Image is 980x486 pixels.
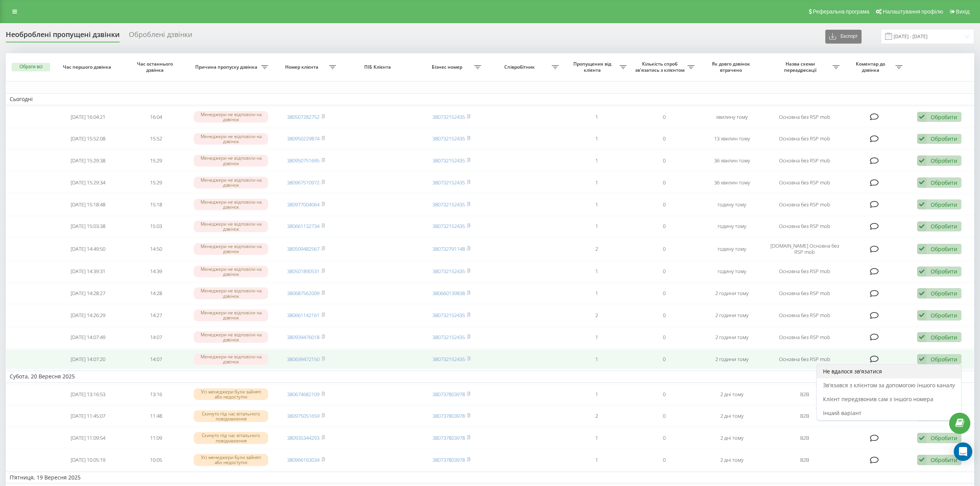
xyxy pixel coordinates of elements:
td: [DATE] 14:07:49 [54,327,122,348]
td: 0 [630,107,698,127]
td: Основна без RSP mob [766,261,843,282]
td: 2 години тому [698,305,766,326]
span: Пропущених від клієнта [566,61,620,73]
a: 380732152435 [433,223,465,229]
div: Оброблені дзвінки [129,30,192,42]
a: 380509482567 [287,245,319,252]
button: Експорт [825,30,862,44]
div: Обробити [931,334,957,341]
td: В2В [766,384,843,405]
td: 0 [630,327,698,348]
div: Обробити [931,157,957,164]
td: 1 [563,327,630,348]
td: 1 [563,428,630,448]
div: Менеджери не відповіли на дзвінок [194,287,268,299]
td: [DATE] 15:52:08 [54,128,122,149]
td: В2В [766,450,843,470]
td: 0 [630,238,698,260]
td: [DATE] 14:26:29 [54,305,122,326]
div: Скинуто під час вітального повідомлення [194,432,268,444]
div: Обробити [931,201,957,208]
a: 380661142161 [287,312,319,319]
td: 14:07 [122,327,190,348]
div: Необроблені пропущені дзвінки [6,30,120,42]
div: Менеджери не відповіли на дзвінок [194,111,268,123]
a: 380939476018 [287,334,319,341]
td: В2В [766,428,843,448]
span: Зв'язався з клієнтом за допомогою іншого каналу [823,381,955,389]
td: Основна без RSP mob [766,194,843,215]
td: 11:09 [122,428,190,448]
span: Співробітник [489,64,552,70]
td: 2 години тому [698,327,766,348]
a: 380737803978 [433,391,465,398]
td: [DATE] 15:18:48 [54,194,122,215]
a: 380732791148 [433,245,465,252]
td: [DATE] 15:29:38 [54,150,122,171]
td: 2 дні тому [698,450,766,470]
div: Обробити [931,113,957,121]
td: Основна без RSP mob [766,283,843,304]
td: Основна без RSP mob [766,107,843,127]
td: [DATE] 10:05:19 [54,450,122,470]
span: Кількість спроб зв'язатись з клієнтом [634,61,688,73]
a: 380975051659 [287,412,319,419]
a: 380950229874 [287,135,319,142]
div: Обробити [931,312,957,319]
td: 0 [630,450,698,470]
td: П’ятниця, 19 Вересня 2025 [6,472,974,483]
div: Обробити [931,290,957,297]
a: 380732152435 [433,356,465,363]
td: [DATE] 11:45:07 [54,406,122,426]
a: 380687562009 [287,290,319,297]
span: Назва схеми переадресації [770,61,833,73]
td: 1 [563,194,630,215]
td: [DATE] 15:03:38 [54,216,122,237]
td: 0 [630,150,698,171]
div: Обробити [931,179,957,186]
td: 0 [630,384,698,405]
div: Менеджери не відповіли на дзвінок [194,266,268,277]
span: Бізнес номер [421,64,475,70]
span: Час першого дзвінка [61,64,115,70]
td: Основна без RSP mob [766,305,843,326]
a: 380966163034 [287,456,319,463]
div: Open Intercom Messenger [954,442,972,461]
a: 380732152435 [433,179,465,186]
a: 380737803978 [433,434,465,441]
a: 380507282752 [287,113,319,120]
span: Налаштування профілю [883,8,943,15]
a: 380732152435 [433,157,465,164]
div: Менеджери не відповіли на дзвінок [194,221,268,232]
span: ПІБ Клієнта [347,64,410,70]
td: 14:07 [122,349,190,370]
td: 2 дні тому [698,384,766,405]
a: 380732152435 [433,201,465,208]
div: Менеджери не відповіли на дзвінок [194,155,268,166]
td: 36 хвилин тому [698,150,766,171]
td: 0 [630,172,698,193]
div: Обробити [931,245,957,253]
div: Усі менеджери були зайняті або недоступні [194,388,268,400]
td: Субота, 20 Вересня 2025 [6,371,974,382]
td: 2 дні тому [698,428,766,448]
div: Менеджери не відповіли на дзвінок [194,199,268,210]
a: 380660139838 [433,290,465,297]
td: 1 [563,384,630,405]
td: 0 [630,349,698,370]
a: 380732152435 [433,113,465,120]
td: 2 дні тому [698,406,766,426]
td: [DATE] 16:04:21 [54,107,122,127]
a: 380639472150 [287,356,319,363]
td: 16:04 [122,107,190,127]
td: 0 [630,128,698,149]
td: 13 хвилин тому [698,128,766,149]
td: 14:28 [122,283,190,304]
td: 15:03 [122,216,190,237]
span: Коментар до дзвінка [847,61,896,73]
div: Менеджери не відповіли на дзвінок [194,331,268,343]
td: 0 [630,261,698,282]
td: 1 [563,107,630,127]
div: Менеджери не відповіли на дзвінок [194,309,268,321]
td: годину тому [698,216,766,237]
